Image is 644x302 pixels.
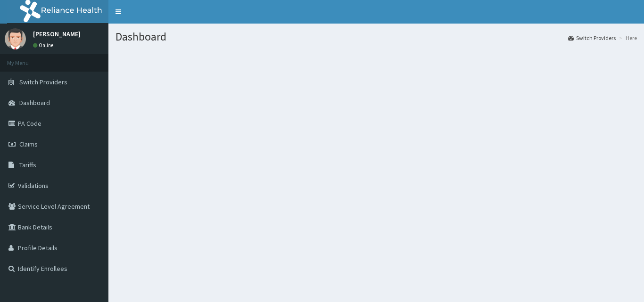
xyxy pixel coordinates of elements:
[19,78,67,86] span: Switch Providers
[116,31,637,43] h1: Dashboard
[19,140,38,148] span: Claims
[617,34,637,42] li: Here
[19,98,50,107] span: Dashboard
[568,34,616,42] a: Switch Providers
[33,31,81,37] p: [PERSON_NAME]
[33,42,56,49] a: Online
[5,28,26,49] img: User Image
[19,161,36,169] span: Tariffs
